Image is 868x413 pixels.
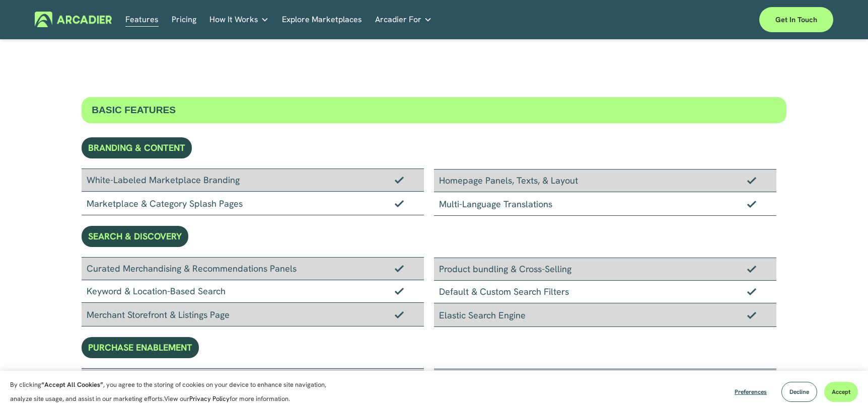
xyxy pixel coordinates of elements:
div: SEARCH & DISCOVERY [82,226,188,247]
a: Explore Marketplaces [282,12,362,27]
img: Arcadier [35,12,112,27]
div: White-Labeled Marketplace Branding [82,169,424,192]
div: Homepage Panels, Texts, & Layout [434,169,776,192]
a: Features [125,12,159,27]
div: Elastic Search Engine [434,303,776,327]
a: Pricing [172,12,196,27]
strong: “Accept All Cookies” [41,380,103,389]
div: PURCHASE ENABLEMENT [82,337,199,358]
img: Checkmark [747,177,756,184]
span: Accept [832,388,850,396]
span: Preferences [735,388,767,396]
img: Checkmark [395,287,404,294]
div: Merchant Storefront & Listings Page [82,303,424,326]
img: Checkmark [747,288,756,295]
p: By clicking , you agree to the storing of cookies on your device to enhance site navigation, anal... [10,378,337,406]
div: BRANDING & CONTENT [82,137,192,158]
a: Get in touch [759,7,833,32]
span: Decline [789,388,809,396]
div: Non-Transactional [434,369,776,392]
div: Default & Custom Search Filters [434,281,776,303]
img: Checkmark [395,311,404,318]
img: Checkmark [747,265,756,272]
a: folder dropdown [209,12,269,27]
img: Checkmark [395,176,404,183]
button: Decline [781,382,817,402]
span: How It Works [209,13,258,27]
div: Transactional Cart Checkout [82,368,424,391]
div: Multi-Language Translations [434,192,776,216]
img: Checkmark [747,200,756,207]
div: BASIC FEATURES [82,97,786,123]
a: folder dropdown [375,12,432,27]
div: Product bundling & Cross-Selling [434,258,776,281]
button: Accept [824,382,858,402]
img: Checkmark [395,265,404,272]
div: Marketplace & Category Splash Pages [82,192,424,215]
button: Preferences [727,382,774,402]
a: Privacy Policy [189,394,230,403]
img: Checkmark [395,200,404,207]
div: Curated Merchandising & Recommendations Panels [82,257,424,280]
div: Keyword & Location-Based Search [82,280,424,303]
img: Checkmark [747,311,756,318]
span: Arcadier For [375,13,421,27]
